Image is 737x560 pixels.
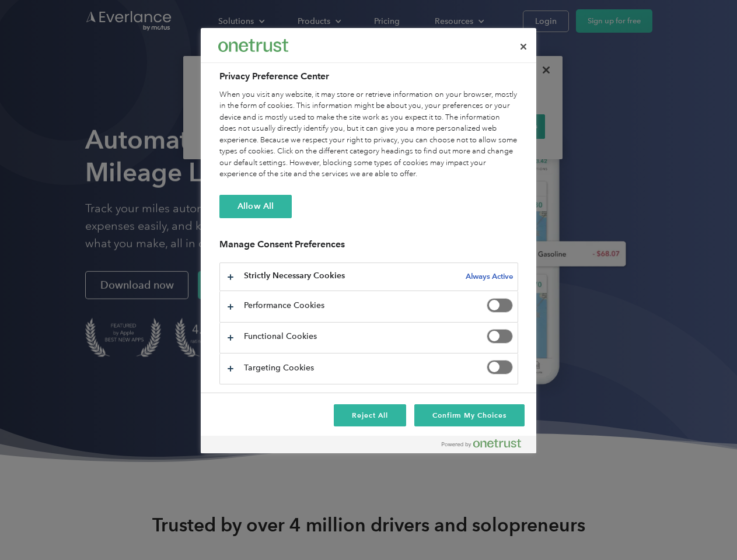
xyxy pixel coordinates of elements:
[511,34,536,60] button: Close
[219,89,518,180] div: When you visit any website, it may store or retrieve information on your browser, mostly in the f...
[219,69,518,83] h2: Privacy Preference Center
[442,439,530,453] a: Powered by OneTrust Opens in a new Tab
[442,439,521,448] img: Powered by OneTrust Opens in a new Tab
[218,39,288,51] img: Everlance
[201,28,536,453] div: Preference center
[218,34,288,57] div: Everlance
[334,404,406,426] button: Reject All
[219,239,518,257] h3: Manage Consent Preferences
[201,28,536,453] div: Privacy Preference Center
[219,195,292,218] button: Allow All
[414,404,525,426] button: Confirm My Choices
